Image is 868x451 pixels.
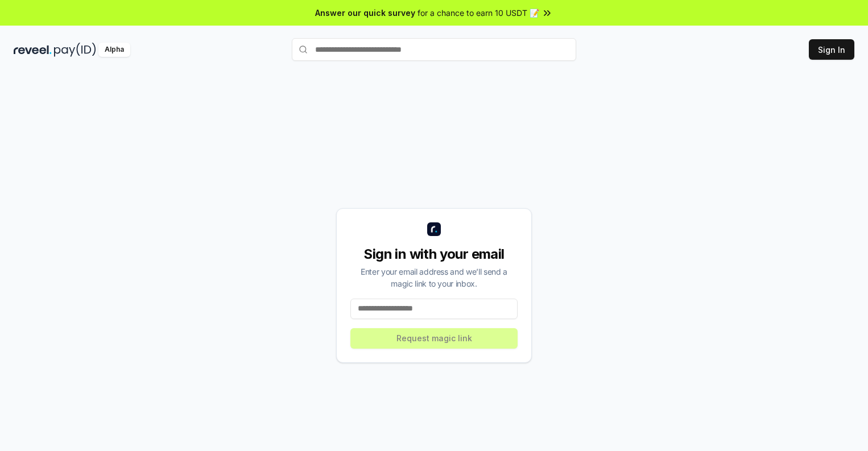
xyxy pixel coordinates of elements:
[315,7,415,19] span: Answer our quick survey
[427,222,441,236] img: logo_small
[98,43,130,57] div: Alpha
[54,43,96,57] img: pay_id
[350,245,518,263] div: Sign in with your email
[809,39,854,60] button: Sign In
[418,7,539,19] span: for a chance to earn 10 USDT 📝
[350,266,518,289] div: Enter your email address and we’ll send a magic link to your inbox.
[14,43,52,57] img: reveel_dark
